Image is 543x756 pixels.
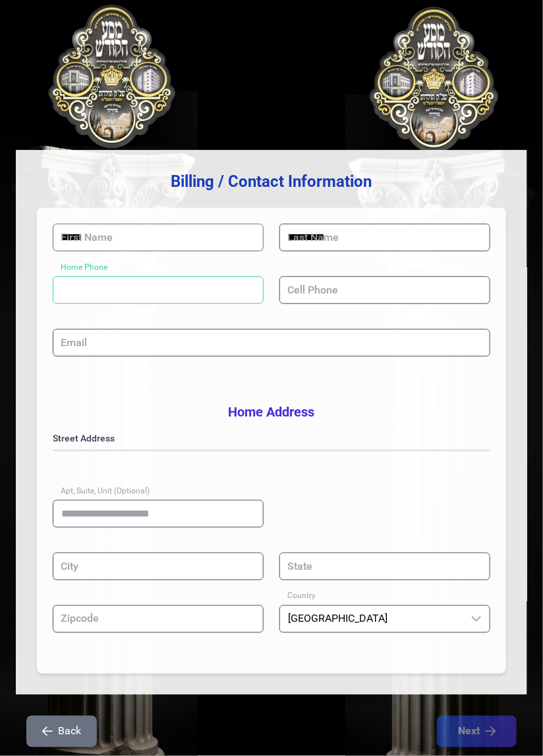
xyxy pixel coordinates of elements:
button: Back [26,716,97,747]
div: dropdown trigger [463,606,490,632]
h3: Home Address [53,403,490,421]
button: Next [437,716,517,747]
label: Street Address [53,432,490,445]
h3: Billing / Contact Information [37,171,506,192]
span: United States [280,606,463,632]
